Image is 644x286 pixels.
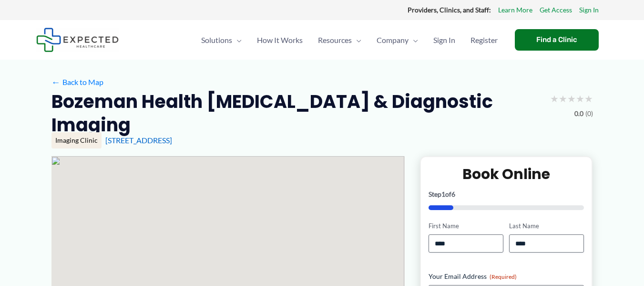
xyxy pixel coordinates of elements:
[429,222,503,231] label: First Name
[409,23,418,57] span: Menu Toggle
[51,90,542,137] h2: Bozeman Health [MEDICAL_DATA] & Diagnostic Imaging
[201,23,232,57] span: Solutions
[515,29,599,51] a: Find a Clinic
[550,90,559,107] span: ★
[426,23,463,57] a: Sign In
[584,90,593,107] span: ★
[105,136,172,145] a: [STREET_ADDRESS]
[540,4,572,16] a: Get Access
[441,190,445,198] span: 1
[310,23,369,57] a: ResourcesMenu Toggle
[408,6,491,14] strong: Providers, Clinics, and Staff:
[194,23,505,57] nav: Primary Site Navigation
[576,90,584,107] span: ★
[257,23,303,57] span: How It Works
[470,23,498,57] span: Register
[249,23,310,57] a: How It Works
[490,273,517,280] span: (Required)
[51,132,102,148] div: Imaging Clinic
[498,4,532,16] a: Learn More
[318,23,352,57] span: Resources
[377,23,409,57] span: Company
[369,23,426,57] a: CompanyMenu Toggle
[429,191,584,198] p: Step of
[232,23,242,57] span: Menu Toggle
[36,28,119,52] img: Expected Healthcare Logo - side, dark font, small
[579,4,599,16] a: Sign In
[559,90,567,107] span: ★
[429,165,584,183] h2: Book Online
[433,23,455,57] span: Sign In
[451,190,455,198] span: 6
[51,75,103,89] a: ←Back to Map
[429,272,584,281] label: Your Email Address
[51,77,61,86] span: ←
[463,23,505,57] a: Register
[509,222,584,231] label: Last Name
[574,107,583,120] span: 0.0
[567,90,576,107] span: ★
[352,23,361,57] span: Menu Toggle
[194,23,249,57] a: SolutionsMenu Toggle
[585,107,593,120] span: (0)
